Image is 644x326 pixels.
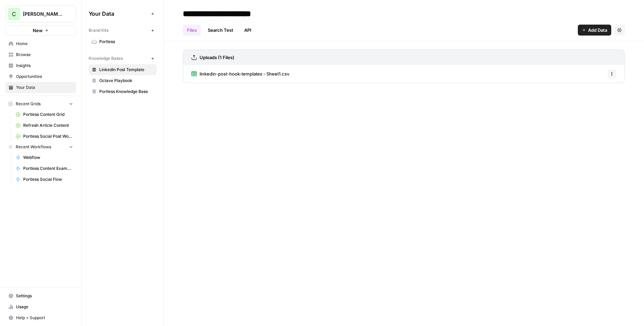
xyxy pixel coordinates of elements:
h1: [PERSON_NAME] [33,3,77,9]
div: Chris says… [5,108,131,128]
div: Thanks [PERSON_NAME]! I see it live now so I'll make all my uploads later [DATE] and hope it does... [25,207,131,235]
span: Portless Social Post Workflow [23,133,73,139]
span: Portless Social Flow [23,176,73,182]
div: Happy to help! [11,132,46,139]
span: Portless Content Example Flow [23,165,73,172]
span: Your Data [16,84,73,91]
a: Refresh Article Content [13,120,76,131]
button: Emoji picker [11,224,16,229]
a: Browse [5,49,76,60]
h3: Uploads (1 Files) [200,54,234,61]
div: Thank you sir! [86,108,131,123]
span: Brand Kits [89,27,108,33]
div: Hey [PERSON_NAME], just circling back to this to let you know that the import/export JSON files f... [5,144,112,192]
textarea: Message… [6,209,131,221]
span: Settings [16,293,73,299]
button: Recent Grids [5,99,76,109]
p: Active in the last 15m [33,9,82,15]
button: Help + Support [5,312,76,323]
span: Help + Support [16,315,73,321]
div: Chris says… [5,207,131,241]
a: Search Test [204,25,237,36]
span: LinkedIn Post Template [99,67,153,73]
span: C [12,10,16,18]
a: API [240,25,255,36]
span: Browse [16,52,73,58]
span: [PERSON_NAME]'s Workspace [23,11,64,17]
a: Portless Content Grid [13,109,76,120]
span: Insights [16,63,73,69]
span: Opportunities [16,73,73,80]
button: Home [107,3,120,16]
button: Start recording [43,224,49,229]
div: Manuel says… [5,74,131,108]
img: Profile image for Manuel [19,4,30,15]
div: Manuel says… [5,144,131,198]
button: Workspace: Chris's Workspace [5,5,76,23]
div: Close [120,3,132,15]
span: New [33,27,43,34]
a: Uploads (1 Files) [191,50,234,65]
div: Hope this helps and please let us know if there's anything else you need! [11,175,106,188]
button: Send a message… [117,221,128,232]
a: Home [5,38,76,49]
span: Portless Knowledge Base [99,89,153,95]
a: linkedin-post-hook-templates - Sheet1.csv [191,65,289,83]
span: Knowledge Bases [89,55,123,62]
div: [DATE] [5,198,131,207]
button: Add Data [578,25,611,36]
span: Recent Workflows [16,144,51,150]
button: Recent Workflows [5,142,76,152]
span: Add Data [588,27,607,33]
span: Your Data [89,10,148,18]
button: Upload attachment [32,224,38,229]
a: Settings [5,290,76,301]
a: Portless Content Example Flow [13,163,76,174]
div: Chris says… [5,13,131,74]
span: Home [16,41,73,47]
div: Absolutely! I've already sent in the request for you. As soon as is back up for your workspace, I... [5,74,112,102]
a: Your Data [5,82,76,93]
a: Insights [5,60,76,71]
span: linkedin-post-hook-templates - Sheet1.csv [200,70,289,77]
div: Absolutely! I've already sent in the request for you. As soon as is back up for your workspace, I... [11,78,106,98]
span: Portless [99,39,153,45]
div: Manuel says… [5,128,131,144]
a: Opportunities [5,71,76,82]
a: Portless Knowledge Base [89,86,157,97]
a: Files [183,25,201,36]
a: Octave Playbook [89,75,157,86]
span: Recent Grids [16,101,41,107]
div: Yes. I need it back haha. I was part AirOps learning Cohort and we created all our workflows in o... [25,13,131,68]
span: Portless Content Grid [23,111,73,118]
span: Refresh Article Content [23,122,73,128]
a: Portless Social Flow [13,174,76,185]
a: Usage [5,301,76,312]
span: Webflow [23,154,73,161]
a: LinkedIn Post Template [89,64,157,75]
div: Thank you sir! [91,112,126,119]
div: Happy to help! [5,128,52,143]
div: Hey [PERSON_NAME], just circling back to this to let you know that the import/export JSON files f... [11,148,106,174]
button: Gif picker [21,224,27,229]
button: New [5,25,76,36]
a: Portless [89,36,157,47]
button: go back [4,3,17,16]
span: Octave Playbook [99,78,153,84]
span: Usage [16,304,73,310]
a: Webflow [13,152,76,163]
div: Yes. I need it back haha. I was part AirOps learning Cohort and we created all our workflows in o... [30,17,126,64]
a: Portless Social Post Workflow [13,131,76,142]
